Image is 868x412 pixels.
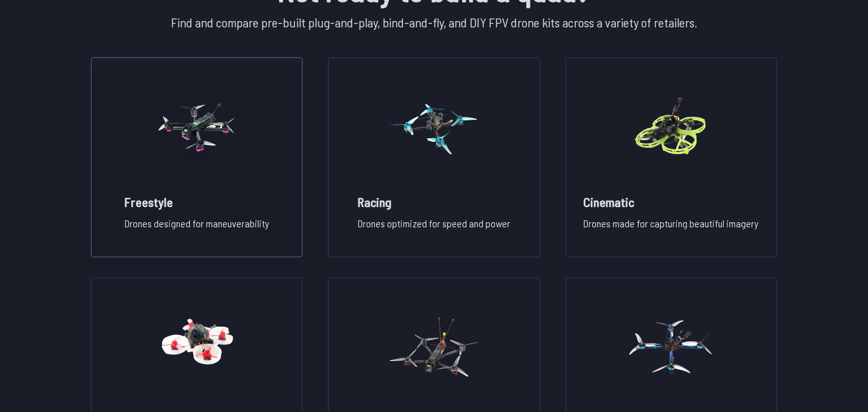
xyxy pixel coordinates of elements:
img: image of category [625,71,717,183]
img: image of category [151,71,243,183]
a: image of categoryRacingDrones optimized for speed and power [328,57,539,257]
a: image of categoryCinematicDrones made for capturing beautiful imagery [566,57,777,257]
h2: Racing [358,193,510,211]
h2: Freestyle [125,193,269,211]
img: image of category [151,291,243,403]
img: image of category [388,71,480,183]
a: image of categoryFreestyleDrones designed for maneuverability [91,57,302,257]
h2: Cinematic [583,193,759,211]
p: Drones made for capturing beautiful imagery [583,216,759,241]
img: image of category [625,291,717,403]
p: Drones optimized for speed and power [358,216,510,241]
p: Drones designed for maneuverability [125,216,269,241]
p: Find and compare pre-built plug-and-play, bind-and-fly, and DIY FPV drone kits across a variety o... [88,13,780,32]
img: image of category [388,291,480,403]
